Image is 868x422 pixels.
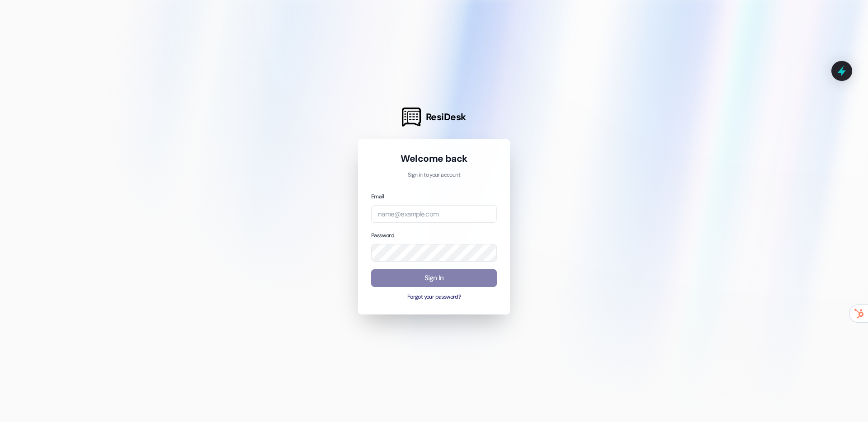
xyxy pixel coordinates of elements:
label: Email [371,193,384,200]
button: Sign In [371,269,497,287]
span: ResiDesk [426,111,466,123]
button: Forgot your password? [371,293,497,301]
p: Sign in to your account [371,171,497,179]
img: ResiDesk Logo [402,108,421,127]
input: name@example.com [371,205,497,223]
label: Password [371,232,394,239]
h1: Welcome back [371,152,497,165]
